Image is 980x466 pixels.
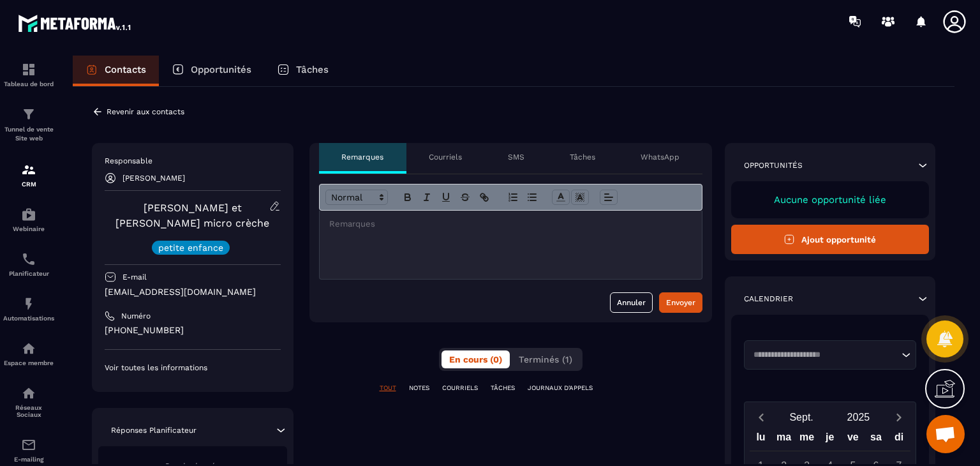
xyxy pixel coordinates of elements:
[191,64,251,75] p: Opportunités
[105,324,281,336] p: [PHONE_NUMBER]
[796,428,819,451] div: me
[158,243,223,252] p: petite enfance
[491,384,515,393] p: TÂCHES
[508,152,524,162] p: SMS
[749,428,772,451] div: lu
[105,64,146,75] p: Contacts
[264,56,341,86] a: Tâches
[121,311,151,321] p: Numéro
[3,270,54,277] p: Planificateur
[744,194,917,206] p: Aucune opportunité liée
[159,56,264,86] a: Opportunités
[731,225,930,254] button: Ajout opportunité
[21,162,36,177] img: formation
[409,384,429,393] p: NOTES
[21,252,36,267] img: scheduler
[3,242,54,287] a: schedulerschedulerPlanificateur
[570,152,595,162] p: Tâches
[21,386,36,401] img: social-network
[21,437,36,453] img: email
[107,107,184,116] p: Revenir aux contacts
[744,340,917,370] div: Search for option
[111,425,197,435] p: Réponses Planificateur
[3,376,54,428] a: social-networksocial-networkRéseaux Sociaux
[3,125,54,143] p: Tunnel de vente Site web
[341,152,383,162] p: Remarques
[442,350,510,368] button: En cours (0)
[3,287,54,331] a: automationsautomationsAutomatisations
[3,97,54,153] a: formationformationTunnel de vente Site web
[830,406,887,428] button: Open years overlay
[819,428,842,451] div: je
[773,428,796,451] div: ma
[887,428,910,451] div: di
[842,428,865,451] div: ve
[519,354,572,365] span: Terminés (1)
[380,384,396,393] p: TOUT
[641,152,679,162] p: WhatsApp
[105,286,281,298] p: [EMAIL_ADDRESS][DOMAIN_NAME]
[3,52,54,97] a: formationformationTableau de bord
[122,272,147,282] p: E-mail
[666,296,695,309] div: Envoyer
[105,363,281,373] p: Voir toutes les informations
[3,80,54,87] p: Tableau de bord
[3,225,54,232] p: Webinaire
[750,409,773,426] button: Previous month
[773,406,830,428] button: Open months overlay
[73,56,159,86] a: Contacts
[3,153,54,197] a: formationformationCRM
[865,428,887,451] div: sa
[3,404,54,418] p: Réseaux Sociaux
[744,294,793,304] p: Calendrier
[18,11,133,34] img: logo
[528,384,593,393] p: JOURNAUX D'APPELS
[3,456,54,463] p: E-mailing
[429,152,462,162] p: Courriels
[659,292,702,313] button: Envoyer
[21,296,36,312] img: automations
[115,202,269,229] a: [PERSON_NAME] et [PERSON_NAME] micro crèche
[442,384,478,393] p: COURRIELS
[21,207,36,222] img: automations
[3,359,54,366] p: Espace membre
[449,354,502,365] span: En cours (0)
[3,331,54,376] a: automationsautomationsEspace membre
[21,341,36,356] img: automations
[296,64,329,75] p: Tâches
[511,350,580,368] button: Terminés (1)
[749,349,899,361] input: Search for option
[744,160,803,170] p: Opportunités
[3,315,54,322] p: Automatisations
[21,107,36,122] img: formation
[610,292,653,313] button: Annuler
[887,409,910,426] button: Next month
[21,62,36,77] img: formation
[105,156,281,166] p: Responsable
[3,181,54,188] p: CRM
[3,197,54,242] a: automationsautomationsWebinaire
[926,415,965,453] div: Ouvrir le chat
[122,174,185,183] p: [PERSON_NAME]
